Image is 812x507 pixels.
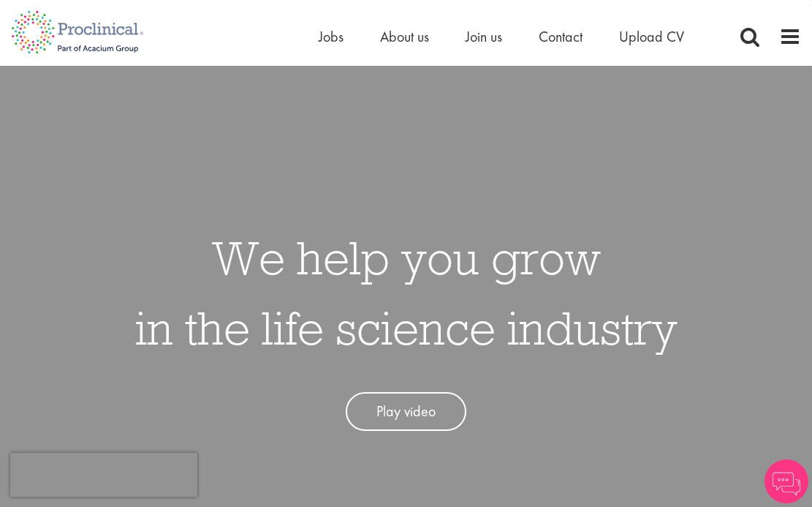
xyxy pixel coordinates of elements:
a: Upload CV [619,27,684,46]
a: Jobs [319,27,344,46]
h1: We help you grow in the life science industry [135,222,678,363]
a: Contact [539,27,583,46]
a: About us [380,27,429,46]
img: Chatbot [764,459,808,503]
a: Join us [466,27,502,46]
a: Play video [346,392,466,431]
